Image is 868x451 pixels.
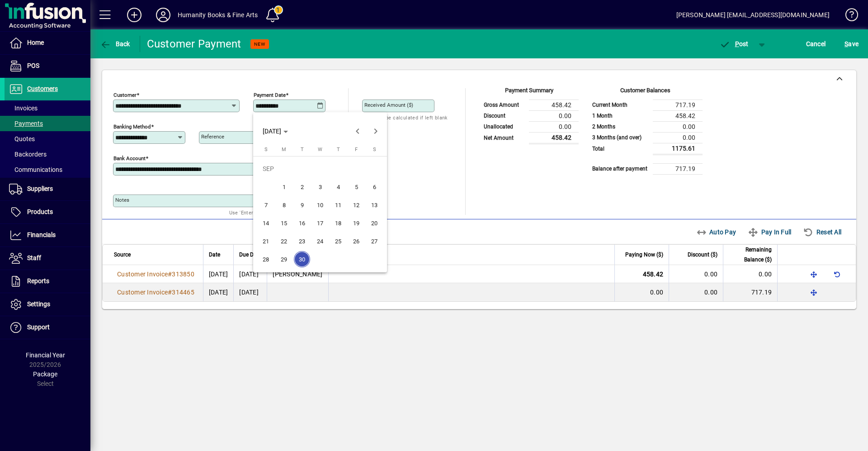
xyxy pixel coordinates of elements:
[275,178,293,196] button: Mon Sep 01 2025
[294,197,310,213] span: 9
[311,196,329,214] button: Wed Sep 10 2025
[329,178,347,196] button: Thu Sep 04 2025
[258,197,274,213] span: 7
[258,251,274,267] span: 28
[311,178,329,196] button: Wed Sep 03 2025
[301,147,304,152] span: T
[347,178,365,196] button: Fri Sep 05 2025
[293,178,311,196] button: Tue Sep 02 2025
[365,178,383,196] button: Sat Sep 06 2025
[312,233,328,249] span: 24
[293,214,311,232] button: Tue Sep 16 2025
[366,233,382,249] span: 27
[312,179,328,195] span: 3
[330,215,346,231] span: 18
[293,232,311,250] button: Tue Sep 23 2025
[258,233,274,249] span: 21
[318,147,322,152] span: W
[311,214,329,232] button: Wed Sep 17 2025
[330,233,346,249] span: 25
[366,215,382,231] span: 20
[348,197,364,213] span: 12
[257,160,383,178] td: SEP
[311,232,329,250] button: Wed Sep 24 2025
[365,232,383,250] button: Sat Sep 27 2025
[312,215,328,231] span: 17
[257,232,275,250] button: Sun Sep 21 2025
[276,251,292,267] span: 29
[275,214,293,232] button: Mon Sep 15 2025
[329,196,347,214] button: Thu Sep 11 2025
[347,232,365,250] button: Fri Sep 26 2025
[312,197,328,213] span: 10
[294,251,310,267] span: 30
[275,250,293,268] button: Mon Sep 29 2025
[294,179,310,195] span: 2
[294,215,310,231] span: 16
[329,214,347,232] button: Thu Sep 18 2025
[276,179,292,195] span: 1
[366,197,382,213] span: 13
[367,122,385,140] button: Next month
[348,179,364,195] span: 5
[355,147,358,152] span: F
[257,250,275,268] button: Sun Sep 28 2025
[264,147,268,152] span: S
[348,215,364,231] span: 19
[282,147,286,152] span: M
[263,128,281,135] span: [DATE]
[258,215,274,231] span: 14
[373,147,376,152] span: S
[347,196,365,214] button: Fri Sep 12 2025
[276,215,292,231] span: 15
[347,214,365,232] button: Fri Sep 19 2025
[259,123,292,139] button: Choose month and year
[257,196,275,214] button: Sun Sep 07 2025
[329,232,347,250] button: Thu Sep 25 2025
[365,196,383,214] button: Sat Sep 13 2025
[294,233,310,249] span: 23
[365,214,383,232] button: Sat Sep 20 2025
[348,233,364,249] span: 26
[349,122,367,140] button: Previous month
[275,232,293,250] button: Mon Sep 22 2025
[275,196,293,214] button: Mon Sep 08 2025
[337,147,340,152] span: T
[257,214,275,232] button: Sun Sep 14 2025
[330,197,346,213] span: 11
[276,197,292,213] span: 8
[293,196,311,214] button: Tue Sep 09 2025
[330,179,346,195] span: 4
[366,179,382,195] span: 6
[293,250,311,268] button: Tue Sep 30 2025
[276,233,292,249] span: 22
